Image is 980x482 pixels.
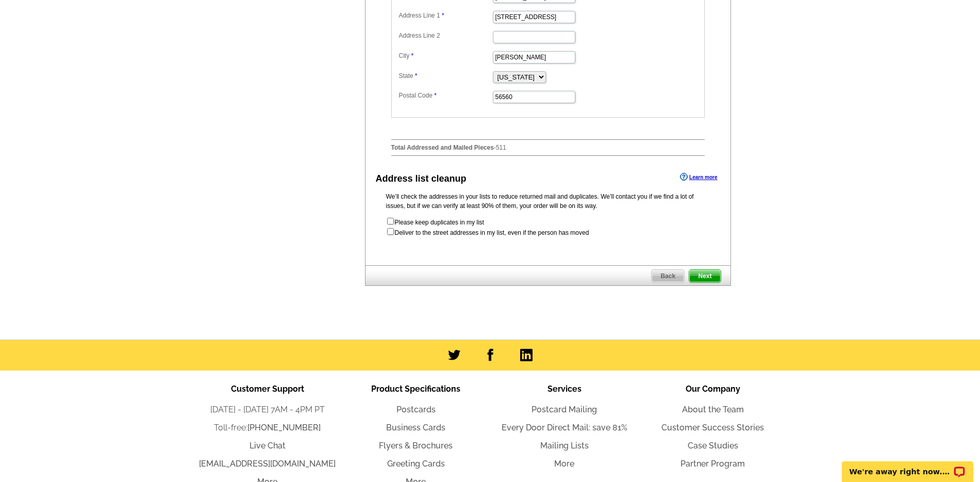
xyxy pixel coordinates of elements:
a: Every Door Direct Mail: save 81% [502,423,627,432]
a: Business Cards [386,423,445,432]
a: [EMAIL_ADDRESS][DOMAIN_NAME] [199,459,336,469]
a: Flyers & Brochures [379,441,453,451]
a: Greeting Cards [387,459,445,469]
a: About the Team [682,405,744,414]
a: Postcards [396,405,436,414]
label: Postal Code [399,91,492,100]
label: City [399,51,492,60]
a: Case Studies [688,441,738,451]
span: Back [652,270,684,282]
label: Address Line 2 [399,31,492,40]
li: Toll-free: [193,422,342,434]
a: More [554,459,574,469]
p: We’ll check the addresses in your lists to reduce returned mail and duplicates. We’ll contact you... [386,192,710,211]
a: Customer Success Stories [661,423,764,432]
a: Mailing Lists [540,441,589,451]
strong: Total Addressed and Mailed Pieces [391,144,494,151]
a: Live Chat [250,441,286,451]
a: Postcard Mailing [531,405,597,414]
a: Learn more [680,173,717,181]
iframe: LiveChat chat widget [835,449,980,482]
span: 511 [496,144,506,151]
span: Services [547,384,582,394]
span: Customer Support [231,384,304,394]
span: Next [689,270,720,282]
label: Address Line 1 [399,11,492,20]
form: Please keep duplicates in my list Deliver to the street addresses in my list, even if the person ... [386,217,710,237]
a: [PHONE_NUMBER] [247,423,321,432]
a: Partner Program [680,459,745,469]
div: Address list cleanup [376,172,467,186]
span: Product Specifications [371,384,460,394]
label: State [399,71,492,81]
span: Our Company [686,384,740,394]
li: [DATE] - [DATE] 7AM - 4PM PT [193,404,342,416]
a: Back [651,269,685,283]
